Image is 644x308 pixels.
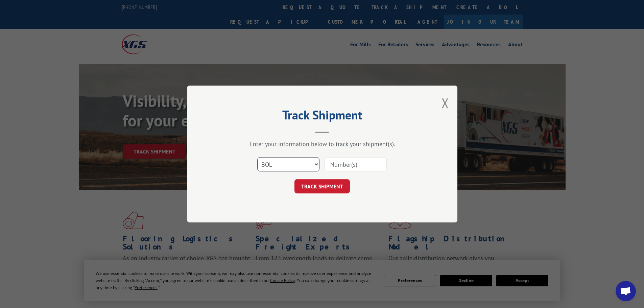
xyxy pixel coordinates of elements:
input: Number(s) [325,157,387,171]
button: TRACK SHIPMENT [294,179,350,193]
a: Open chat [616,281,636,301]
button: Close modal [442,94,449,112]
h2: Track Shipment [221,110,424,123]
div: Enter your information below to track your shipment(s). [221,140,424,148]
